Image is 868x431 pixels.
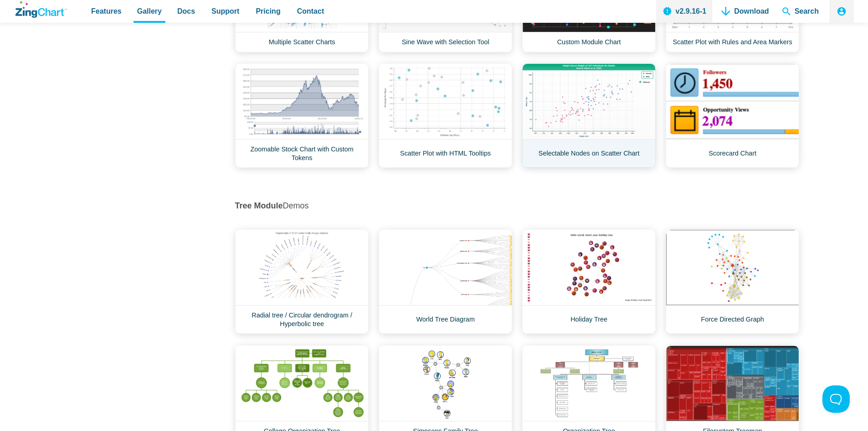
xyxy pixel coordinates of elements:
[822,385,850,413] iframe: Toggle Customer Support
[137,5,162,17] span: Gallery
[379,63,512,168] a: Scatter Plot with HTML Tooltips
[235,63,369,168] a: Zoomable Stock Chart with Custom Tokens
[256,5,280,17] span: Pricing
[379,229,512,334] a: World Tree Diagram
[666,63,799,168] a: Scorecard Chart
[666,229,799,334] a: Force Directed Graph
[15,1,67,18] a: ZingChart Logo. Click to return to the homepage
[235,201,283,210] strong: Tree Module
[235,229,369,334] a: Radial tree / Circular dendrogram / Hyperbolic tree
[211,5,239,17] span: Support
[235,201,799,211] h2: Demos
[522,229,656,334] a: Holiday Tree
[522,63,656,168] a: Selectable Nodes on Scatter Chart
[91,5,122,17] span: Features
[177,5,195,17] span: Docs
[297,5,324,17] span: Contact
